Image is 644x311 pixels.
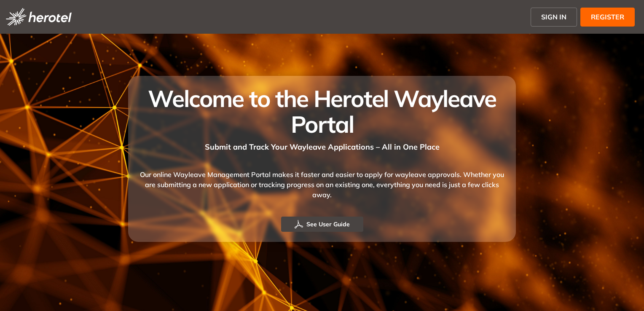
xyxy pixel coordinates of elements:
[6,8,72,26] img: logo
[541,12,566,22] span: SIGN IN
[531,8,577,27] button: SIGN IN
[138,153,506,217] div: Our online Wayleave Management Portal makes it faster and easier to apply for wayleave approvals....
[138,137,506,153] div: Submit and Track Your Wayleave Applications – All in One Place
[281,217,363,232] button: See User Guide
[306,220,350,229] span: See User Guide
[148,84,496,139] span: Welcome to the Herotel Wayleave Portal
[591,12,624,22] span: REGISTER
[580,8,635,27] button: REGISTER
